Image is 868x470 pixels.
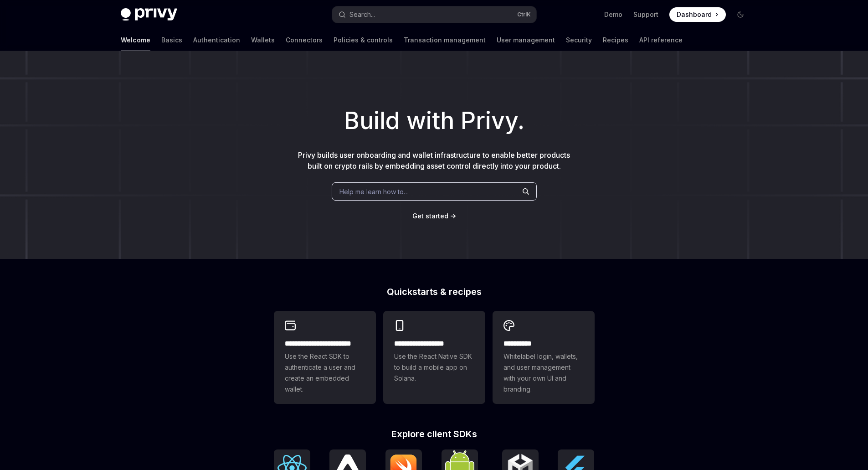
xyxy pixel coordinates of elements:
[339,187,409,196] span: Help me learn how to…
[503,351,584,395] span: Whitelabel login, wallets, and user management with your own UI and branding.
[383,311,485,404] a: **** **** **** ***Use the React Native SDK to build a mobile app on Solana.
[633,10,658,19] a: Support
[412,212,448,220] span: Get started
[298,150,570,170] span: Privy builds user onboarding and wallet infrastructure to enable better products built on crypto ...
[394,351,474,384] span: Use the React Native SDK to build a mobile app on Solana.
[669,7,726,22] a: Dashboard
[121,8,177,21] img: dark logo
[193,29,240,51] a: Authentication
[677,10,712,19] span: Dashboard
[332,6,536,23] button: Search...CtrlK
[161,29,182,51] a: Basics
[517,11,531,18] span: Ctrl K
[285,351,365,395] span: Use the React SDK to authenticate a user and create an embedded wallet.
[603,29,628,51] a: Recipes
[349,9,375,20] div: Search...
[15,103,853,139] h1: Build with Privy.
[121,29,150,51] a: Welcome
[404,29,486,51] a: Transaction management
[251,29,275,51] a: Wallets
[639,29,683,51] a: API reference
[566,29,592,51] a: Security
[334,29,393,51] a: Policies & controls
[412,212,448,221] a: Get started
[286,29,323,51] a: Connectors
[493,311,595,404] a: **** *****Whitelabel login, wallets, and user management with your own UI and branding.
[497,29,555,51] a: User management
[274,429,595,439] h2: Explore client SDKs
[604,10,622,19] a: Demo
[733,7,748,22] button: Toggle dark mode
[274,287,595,296] h2: Quickstarts & recipes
